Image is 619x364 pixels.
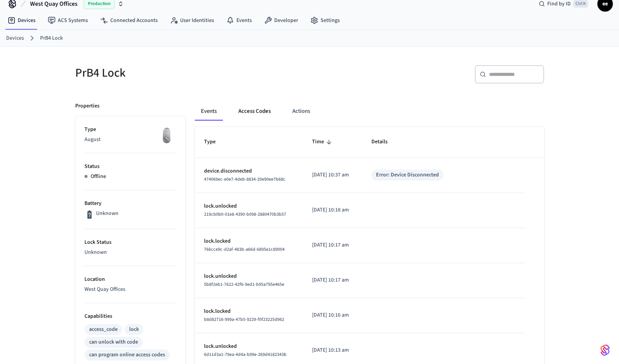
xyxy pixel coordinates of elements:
p: Unknown [84,248,176,257]
p: Location [84,275,176,283]
p: Properties [75,102,100,110]
p: [DATE] 10:16 am [312,311,353,319]
a: Connected Accounts [94,13,164,27]
a: Devices [2,13,42,27]
p: [DATE] 10:17 am [312,241,353,249]
p: Lock Status [84,238,176,247]
p: [DATE] 10:17 am [312,276,353,284]
div: ant example [195,102,544,121]
a: Events [220,13,258,27]
span: 6d11d3a1-79ea-4d4a-b99e-269d4182343b [204,351,287,358]
span: 766cce9c-d2af-483b-a66d-6895e1c89004 [204,246,285,253]
p: [DATE] 10:37 am [312,171,353,179]
p: Offline [91,173,106,181]
img: SeamLogoGradient.69752ec5.svg [600,344,610,356]
p: Unknown [96,210,118,218]
p: lock.locked [204,237,293,245]
p: Status [84,163,176,171]
div: can unlock with code [89,338,138,346]
p: lock.unlocked [204,342,293,351]
h5: PrB4 Lock [75,65,305,81]
span: Time [312,136,334,148]
a: ACS Systems [42,13,94,27]
span: 219cb0b0-01e8-4390-b098-2880470b3b57 [204,211,286,218]
a: Devices [6,34,24,42]
p: [DATE] 10:18 am [312,206,353,214]
p: lock.locked [204,307,293,315]
span: Type [204,136,226,148]
a: User Identities [164,13,220,27]
a: PrB4 Lock [40,34,63,42]
div: lock [129,325,139,334]
a: Settings [304,13,346,27]
button: Access Codes [232,102,277,121]
img: August Wifi Smart Lock 3rd Gen, Silver, Front [157,126,176,145]
p: Type [84,126,176,134]
span: 5b8f2eb1-7622-42f6-9ed1-b95a795e465e [204,281,284,288]
p: Battery [84,200,176,208]
p: [DATE] 10:13 am [312,346,353,354]
p: West Quay Offices [84,285,176,294]
p: lock.unlocked [204,202,293,210]
span: b8d82716-999a-47b5-9229-f0f23225d962 [204,316,284,323]
p: August [84,136,176,144]
span: 474069ec-e0e7-4deb-8834-20e90ee7b68c [204,176,285,183]
p: device.disconnected [204,167,293,175]
p: lock.unlocked [204,272,293,280]
p: Capabilities [84,312,176,320]
button: Actions [286,102,316,121]
button: Events [195,102,223,121]
a: Developer [258,13,304,27]
span: Details [371,136,398,148]
div: can program online access codes [89,351,165,359]
div: Error: Device Disconnected [376,171,439,179]
div: access_code [89,325,118,334]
